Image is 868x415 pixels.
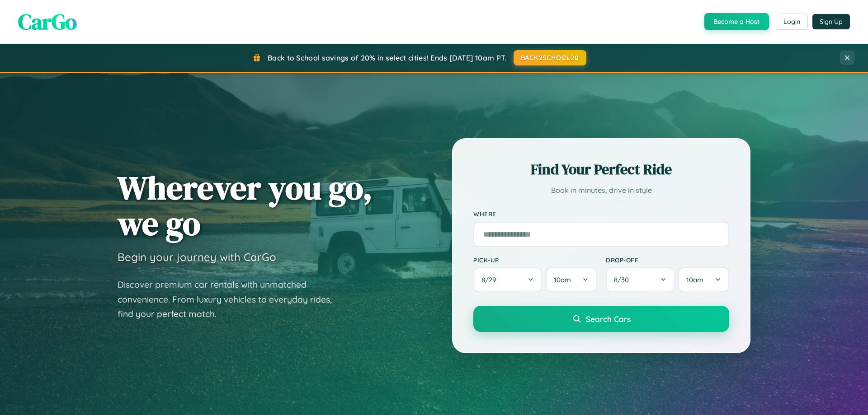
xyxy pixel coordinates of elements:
button: Search Cars [473,306,729,332]
button: Login [776,14,808,30]
button: 8/30 [606,267,675,292]
span: 8 / 29 [481,275,500,284]
h2: Find Your Perfect Ride [473,159,729,179]
span: Back to School savings of 20% in select cities! Ends [DATE] 10am PT. [268,53,506,62]
span: 8 / 30 [614,275,633,284]
span: Search Cars [586,314,631,324]
h3: Begin your journey with CarGo [118,250,276,264]
h1: Wherever you go, we go [118,170,373,241]
button: 10am [546,267,597,292]
button: 10am [678,267,729,292]
span: CarGo [18,7,77,37]
label: Where [473,210,729,218]
p: Discover premium car rentals with unmatched convenience. From luxury vehicles to everyday rides, ... [118,277,344,322]
label: Drop-off [606,256,729,264]
label: Pick-up [473,256,597,264]
button: Sign Up [812,14,850,29]
span: 10am [686,275,703,284]
button: 8/29 [473,267,542,292]
span: 10am [554,275,571,284]
button: Become a Host [704,13,769,30]
button: BACK2SCHOOL20 [514,50,586,65]
p: Book in minutes, drive in style [473,184,729,197]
